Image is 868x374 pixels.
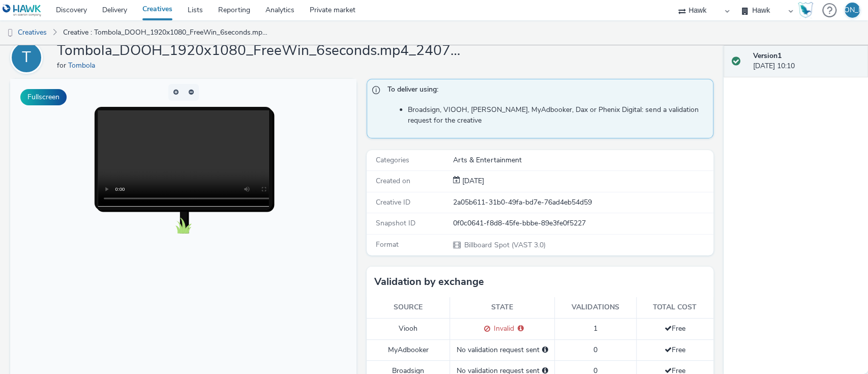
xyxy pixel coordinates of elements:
[542,345,548,355] div: Please select a deal below and click on Send to send a validation request to MyAdbooker.
[57,41,464,61] h1: Tombola_DOOH_1920x1080_FreeWin_6seconds.mp4_24072025
[58,20,275,45] a: Creative : Tombola_DOOH_1920x1080_FreeWin_6seconds.mp4_24072025
[10,52,47,62] a: T
[665,324,685,333] span: Free
[3,4,42,17] img: undefined Logo
[57,61,68,70] span: for
[453,155,712,165] div: Arts & Entertainment
[665,345,685,355] span: Free
[490,324,514,333] span: Invalid
[593,324,597,333] span: 1
[387,84,702,98] span: To deliver using:
[5,28,15,38] img: dooh
[367,297,450,318] th: Source
[376,240,399,249] span: Format
[455,345,549,355] div: No validation request sent
[374,274,484,290] h3: Validation by exchange
[753,51,782,61] strong: Version 1
[798,2,813,18] img: Hawk Academy
[636,297,713,318] th: Total cost
[68,61,99,70] a: Tombola
[408,105,707,126] li: Broadsign, VIOOH, [PERSON_NAME], MyAdbooker, Dax or Phenix Digital: send a validation request for...
[460,176,484,186] div: Creation 24 July 2025, 10:10
[367,318,450,339] td: Viooh
[593,345,597,355] span: 0
[450,297,555,318] th: State
[753,51,860,72] div: [DATE] 10:10
[376,197,410,207] span: Creative ID
[453,197,712,208] div: 2a05b611-31b0-49fa-bd7e-76ad4eb54d59
[376,155,409,165] span: Categories
[367,339,450,360] td: MyAdbooker
[22,43,31,72] div: T
[453,218,712,228] div: 0f0c0641-f8d8-45fe-bbbe-89e3fe0f5227
[555,297,636,318] th: Validations
[463,240,545,250] span: Billboard Spot (VAST 3.0)
[376,218,415,228] span: Snapshot ID
[20,89,67,105] button: Fullscreen
[460,176,484,186] span: [DATE]
[376,176,410,186] span: Created on
[798,2,817,18] a: Hawk Academy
